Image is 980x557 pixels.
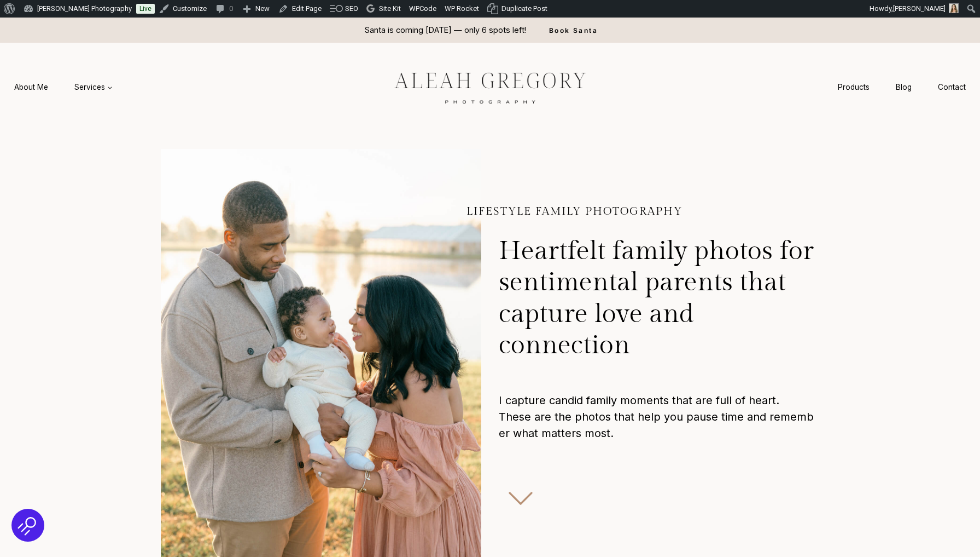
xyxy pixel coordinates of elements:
img: aleah gregory logo [367,64,613,110]
a: Live [136,4,155,14]
h1: Lifestyle Family Photography [466,206,819,217]
a: Products [825,77,883,97]
a: Book Santa [532,18,615,43]
p: I capture candid family moments that are full of heart. These are the photos that help you pause ... [499,392,819,459]
a: Blog [883,77,925,97]
p: Santa is coming [DATE] — only 6 spots left! [365,24,526,36]
nav: Primary [1,77,126,97]
span: [PERSON_NAME] [893,4,946,13]
a: Contact [925,77,979,97]
nav: Secondary [825,77,979,97]
span: Site Kit [379,4,401,13]
a: About Me [1,77,61,97]
span: Services [74,82,113,93]
h2: Heartfelt family photos for sentimental parents that capture love and connection [499,222,819,379]
a: Services [61,77,126,97]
